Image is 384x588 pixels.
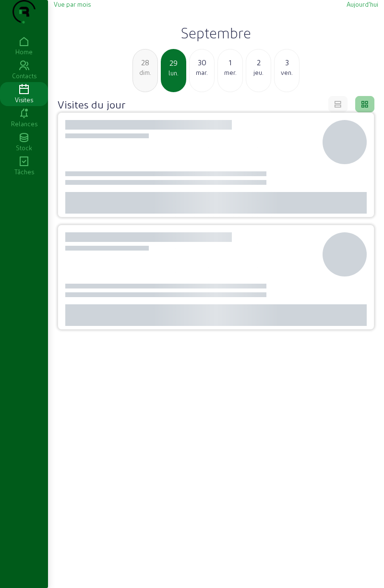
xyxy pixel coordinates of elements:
div: dim. [133,68,157,77]
div: jeu. [246,68,271,77]
div: 1 [218,57,242,68]
div: mer. [218,68,242,77]
span: Vue par mois [54,0,91,8]
h4: Visites du jour [58,97,125,111]
div: mar. [190,68,214,77]
div: 30 [190,57,214,68]
div: 29 [162,57,185,69]
div: ven. [275,68,299,77]
div: 28 [133,57,157,68]
span: Aujourd'hui [347,0,378,8]
div: lun. [162,69,185,77]
div: 3 [275,57,299,68]
div: 2 [246,57,271,68]
h2: Septembre [54,24,378,41]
